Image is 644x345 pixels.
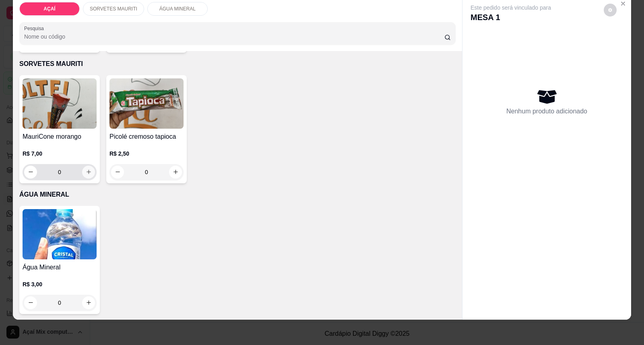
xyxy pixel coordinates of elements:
[506,107,587,116] p: Nenhum produto adicionado
[23,263,97,272] h4: Água Mineral
[82,296,95,309] button: increase-product-quantity
[23,209,97,259] img: product-image
[109,78,184,129] img: product-image
[90,6,137,12] p: SORVETES MAURITI
[604,4,617,16] button: decrease-product-quantity
[24,25,47,32] label: Pesquisa
[19,59,456,69] p: SORVETES MAURITI
[169,166,182,179] button: increase-product-quantity
[23,78,97,129] img: product-image
[82,166,95,179] button: increase-product-quantity
[24,296,37,309] button: decrease-product-quantity
[109,132,184,142] h4: Picolé cremoso tapioca
[159,6,196,12] p: ÁGUA MINERAL
[111,166,124,179] button: decrease-product-quantity
[24,166,37,179] button: decrease-product-quantity
[23,132,97,142] h4: MauriCone morango
[23,280,97,288] p: R$ 3,00
[24,33,444,41] input: Pesquisa
[109,150,184,158] p: R$ 2,50
[471,12,551,23] p: MESA 1
[471,4,551,12] p: Este pedido será vinculado para
[23,150,97,158] p: R$ 7,00
[43,6,55,12] p: AÇAÍ
[19,190,456,199] p: ÁGUA MINERAL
